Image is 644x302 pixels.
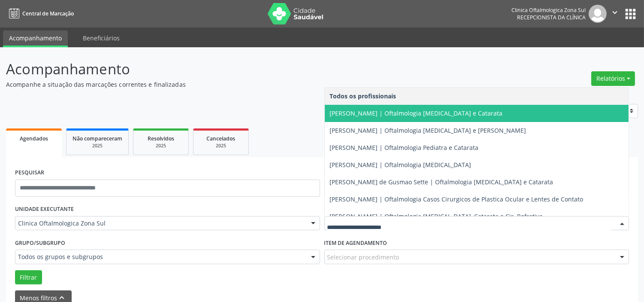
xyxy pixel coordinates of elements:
[6,58,448,80] p: Acompanhamento
[591,71,635,86] button: Relatórios
[511,6,586,14] div: Clinica Oftalmologica Zona Sul
[6,80,448,89] p: Acompanhe a situação das marcações correntes e finalizadas
[623,6,638,21] button: apps
[3,31,68,47] a: Acompanhamento
[330,161,472,169] span: [PERSON_NAME] | Oftalmologia [MEDICAL_DATA]
[330,92,396,100] span: Todos os profissionais
[18,219,302,228] span: Clinica Oftalmologica Zona Sul
[610,8,620,17] i: 
[6,6,74,21] a: Central de Marcação
[15,203,74,216] label: UNIDADE EXECUTANTE
[15,166,44,180] label: PESQUISAR
[139,143,182,149] div: 2025
[22,10,74,17] span: Central de Marcação
[330,109,503,117] span: [PERSON_NAME] | Oftalmologia [MEDICAL_DATA] e Catarata
[73,135,122,142] span: Não compareceram
[330,212,543,220] span: [PERSON_NAME] | Oftalmologia [MEDICAL_DATA], Catarata e Cir. Refrativa
[517,14,586,21] span: Recepcionista da clínica
[324,236,387,250] label: Item de agendamento
[330,178,553,186] span: [PERSON_NAME] de Gusmao Sette | Oftalmologia [MEDICAL_DATA] e Catarata
[330,195,584,203] span: [PERSON_NAME] | Oftalmologia Casos Cirurgicos de Plastica Ocular e Lentes de Contato
[330,143,479,152] span: [PERSON_NAME] | Oftalmologia Pediatra e Catarata
[589,5,607,23] img: img
[77,31,126,46] a: Beneficiários
[15,236,65,250] label: Grupo/Subgrupo
[15,270,42,285] button: Filtrar
[327,253,399,262] span: Selecionar procedimento
[200,143,242,149] div: 2025
[607,5,623,23] button: 
[207,135,236,142] span: Cancelados
[73,143,122,149] div: 2025
[330,126,526,134] span: [PERSON_NAME] | Oftalmologia [MEDICAL_DATA] e [PERSON_NAME]
[18,253,302,261] span: Todos os grupos e subgrupos
[148,135,174,142] span: Resolvidos
[20,135,48,142] span: Agendados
